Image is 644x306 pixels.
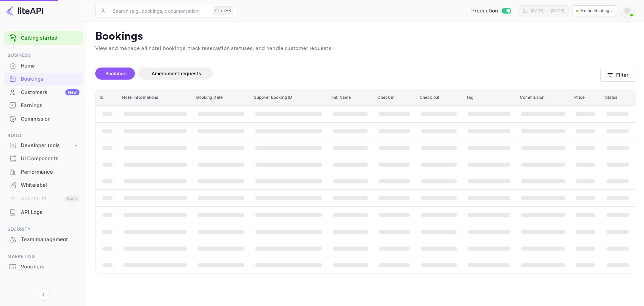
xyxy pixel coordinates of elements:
[21,155,79,163] div: UI Components
[4,86,83,99] div: CustomersNew
[21,89,79,96] div: Customers
[213,6,233,15] div: Ctrl+K
[4,152,83,165] div: UI Components
[4,206,83,218] a: API Logs
[4,52,83,59] span: Business
[250,89,327,106] th: Supplier Booking ID
[600,68,636,82] button: Filter
[4,260,83,273] a: Vouchers
[4,86,83,98] a: CustomersNew
[4,179,83,191] a: Whitelabel
[416,89,462,106] th: Check out
[21,115,79,123] div: Commission
[4,253,83,260] span: Marketing
[4,140,83,151] div: Developer tools
[96,89,636,273] table: booking table
[581,8,613,14] p: Authenticating...
[4,152,83,165] a: UI Components
[21,34,79,42] a: Getting started
[4,99,83,112] a: Earnings
[516,89,571,106] th: Commission
[531,8,564,14] div: [DATE] — [DATE]
[4,233,83,246] div: Team management
[21,181,79,189] div: Whitelabel
[21,142,73,149] div: Developer tools
[21,168,79,176] div: Performance
[152,71,201,76] span: Amendment requests
[570,89,601,106] th: Price
[95,68,600,80] div: account-settings tabs
[21,62,79,70] div: Home
[95,30,636,43] p: Bookings
[4,179,83,192] div: Whitelabel
[21,75,79,83] div: Bookings
[5,5,43,16] img: LiteAPI logo
[4,166,83,179] div: Performance
[4,233,83,246] a: Team management
[118,89,192,106] th: Hotel informations
[601,89,636,106] th: Status
[4,59,83,72] a: Home
[21,236,79,244] div: Team management
[95,45,636,53] p: View and manage all hotel bookings, track reservation statuses, and handle customer requests.
[96,89,118,106] th: ID
[4,73,83,85] a: Bookings
[4,73,83,86] div: Bookings
[4,226,83,233] span: Security
[4,166,83,178] a: Performance
[105,71,127,76] span: Bookings
[4,31,83,45] div: Getting started
[373,89,415,106] th: Check in
[4,113,83,125] a: Commission
[21,102,79,110] div: Earnings
[4,132,83,139] span: Build
[21,263,79,271] div: Vouchers
[21,209,79,216] div: API Logs
[109,4,210,17] input: Search (e.g. bookings, documentation)
[4,260,83,273] div: Vouchers
[462,89,516,106] th: Tag
[469,7,514,15] div: Switch to Sandbox mode
[471,7,498,15] span: Production
[65,89,79,95] div: New
[192,89,250,106] th: Booking Date
[38,289,50,301] button: Collapse navigation
[327,89,373,106] th: Full Name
